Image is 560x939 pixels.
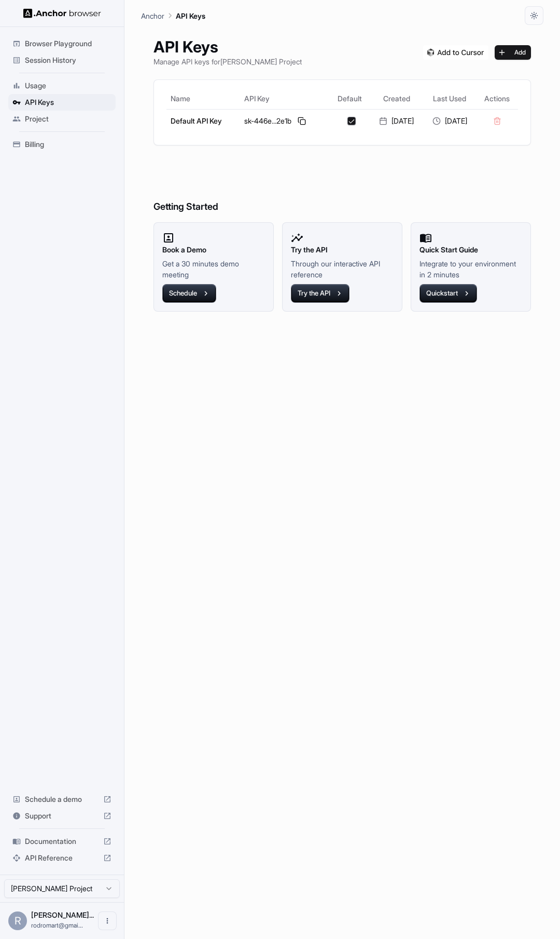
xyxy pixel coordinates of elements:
[8,833,116,850] div: Documentation
[8,111,116,127] div: Project
[419,284,477,303] button: Quickstart
[329,88,370,109] th: Default
[8,35,116,52] div: Browser Playground
[25,81,111,91] span: Usage
[25,794,99,804] span: Schedule a demo
[423,45,488,60] img: Add anchorbrowser MCP server to Cursor
[291,258,394,280] p: Through our interactive API reference
[162,284,216,303] button: Schedule
[153,37,302,56] h1: API Keys
[495,45,531,60] button: Add
[25,836,99,847] span: Documentation
[31,910,94,919] span: Rodrigo MArtínez
[423,88,477,109] th: Last Used
[244,115,325,127] div: sk-446e...2e1b
[25,38,111,49] span: Browser Playground
[25,853,99,863] span: API Reference
[291,284,349,303] button: Try the API
[296,115,308,127] button: Copy API key
[419,258,522,280] p: Integrate to your environment in 2 minutes
[8,94,116,111] div: API Keys
[166,88,240,109] th: Name
[419,244,522,256] h2: Quick Start Guide
[291,244,394,256] h2: Try the API
[8,850,116,866] div: API Reference
[98,911,117,930] button: Open menu
[8,52,116,69] div: Session History
[176,10,205,21] p: API Keys
[8,136,116,153] div: Billing
[8,808,116,824] div: Support
[8,911,27,930] div: R
[23,8,101,18] img: Anchor Logo
[240,88,329,109] th: API Key
[25,811,99,821] span: Support
[25,139,111,150] span: Billing
[153,56,302,67] p: Manage API keys for [PERSON_NAME] Project
[141,10,205,21] nav: breadcrumb
[8,77,116,94] div: Usage
[25,114,111,124] span: Project
[477,88,518,109] th: Actions
[162,244,265,256] h2: Book a Demo
[162,258,265,280] p: Get a 30 minutes demo meeting
[370,88,423,109] th: Created
[8,791,116,808] div: Schedule a demo
[166,109,240,132] td: Default API Key
[374,116,419,126] div: [DATE]
[31,921,83,929] span: rodromart@gmail.com
[427,116,472,126] div: [DATE]
[25,97,111,108] span: API Keys
[153,158,531,214] h6: Getting Started
[141,10,164,21] p: Anchor
[25,55,111,65] span: Session History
